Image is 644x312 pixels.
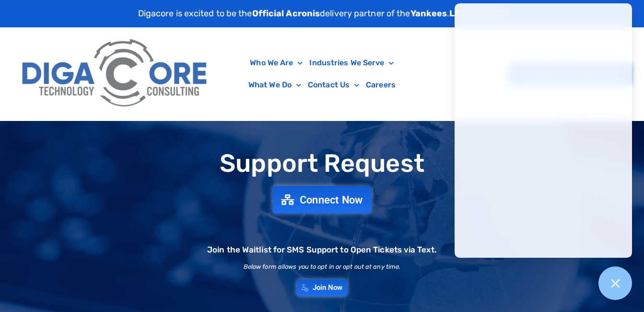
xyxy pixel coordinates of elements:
[273,186,372,213] a: Connect Now
[297,279,348,296] a: Join Now
[306,52,397,74] a: Industries We Serve
[246,52,306,74] a: Who We Are
[207,246,437,254] h2: Join the Waitlist for SMS Support to Open Tickets via Text.
[455,3,632,258] iframe: Chatgenie Messenger
[244,264,401,270] h2: Below form allows you to opt in or opt out at any time.
[300,194,363,205] span: Connect Now
[410,8,447,19] strong: Yankees
[17,32,214,116] img: Digacore Logo
[449,8,506,19] a: LEARN MORE
[138,7,506,20] p: Digacore is excited to be the delivery partner of the .
[219,52,425,96] nav: Menu
[245,74,304,96] a: What We Do
[313,284,343,291] span: Join Now
[363,74,399,96] a: Careers
[252,8,320,19] strong: Official Acronis
[5,150,639,177] h1: Support Request
[304,74,363,96] a: Contact Us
